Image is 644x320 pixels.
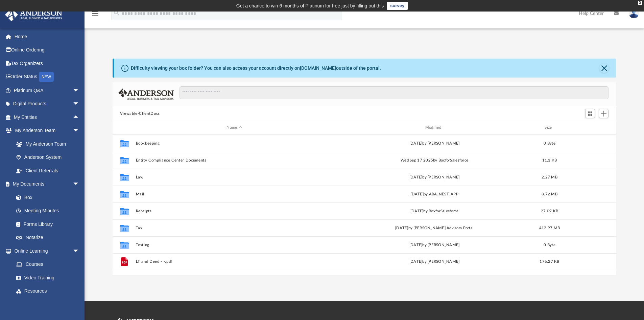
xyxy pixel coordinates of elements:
div: Modified [336,125,533,131]
a: Notarize [9,231,86,244]
a: menu [91,13,99,18]
span: arrow_drop_down [73,244,86,258]
div: grid [113,135,616,275]
button: Law [136,175,333,179]
div: Difficulty viewing your box folder? You can also access your account directly on outside of the p... [131,65,381,72]
div: [DATE] by ABA_NEST_APP [336,191,533,197]
span: arrow_drop_down [73,97,86,111]
a: Home [5,30,90,43]
a: Anderson System [9,151,86,164]
a: Tax Organizers [5,57,90,70]
span: arrow_drop_up [73,110,86,124]
span: 27.09 KB [541,209,558,213]
span: arrow_drop_down [73,84,86,98]
button: Add [599,109,609,118]
span: arrow_drop_down [73,177,86,191]
button: Entity Compliance Center Documents [136,158,333,163]
div: [DATE] by [PERSON_NAME] [336,259,533,265]
div: [DATE] by [PERSON_NAME] [336,242,533,248]
div: id [116,125,133,131]
span: 11.3 KB [542,158,557,162]
span: 0 Byte [544,141,555,145]
img: Anderson Advisors Platinum Portal [3,8,64,21]
button: Viewable-ClientDocs [120,111,160,117]
a: My Anderson Teamarrow_drop_down [5,124,86,137]
a: Box [9,191,83,204]
div: Wed Sep 17 2025 by BoxforSalesforce [336,157,533,163]
input: Search files and folders [180,86,609,99]
a: [DOMAIN_NAME] [300,65,336,71]
a: My Anderson Team [9,137,83,151]
a: My Entitiesarrow_drop_up [5,110,90,124]
span: 0 Byte [544,243,555,247]
div: [DATE] by [PERSON_NAME] Advisors Portal [336,225,533,231]
a: Client Referrals [9,164,86,177]
div: [DATE] by [PERSON_NAME] [336,140,533,146]
a: Resources [9,284,86,298]
span: 176.27 KB [540,260,559,263]
div: Get a chance to win 6 months of Platinum for free just by filling out this [236,2,384,10]
a: Courses [9,258,86,271]
div: Size [536,125,563,131]
button: Switch to Grid View [585,109,595,118]
i: menu [91,9,99,18]
button: Close [599,63,609,73]
a: Online Ordering [5,43,90,57]
i: search [113,9,120,17]
button: Tax [136,226,333,230]
button: Bookkeeping [136,141,333,146]
a: Online Learningarrow_drop_down [5,244,86,258]
a: Meeting Minutes [9,204,86,218]
img: User Pic [629,8,639,18]
div: [DATE] by BoxforSalesforce [336,208,533,214]
div: [DATE] by [PERSON_NAME] [336,174,533,180]
span: 412.97 MB [539,226,560,230]
div: NEW [39,72,54,82]
div: id [566,125,613,131]
a: Order StatusNEW [5,70,90,84]
button: LT and Deed - -.pdf [136,259,333,264]
button: Receipts [136,209,333,213]
span: 8.72 MB [542,192,557,196]
a: Digital Productsarrow_drop_down [5,97,90,111]
button: Mail [136,192,333,196]
div: Name [135,125,333,131]
a: survey [387,2,408,10]
span: 2.27 MB [542,175,557,179]
button: Testing [136,243,333,247]
a: Platinum Q&Aarrow_drop_down [5,84,90,97]
div: close [638,1,642,5]
span: arrow_drop_down [73,124,86,138]
a: Video Training [9,271,83,284]
a: My Documentsarrow_drop_down [5,177,86,191]
a: Forms Library [9,217,83,231]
